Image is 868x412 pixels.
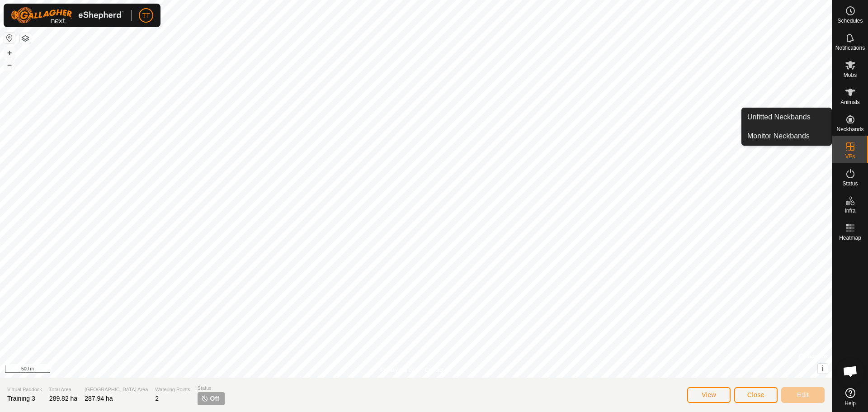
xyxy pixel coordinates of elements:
span: [GEOGRAPHIC_DATA] Area [85,386,148,393]
span: Heatmap [839,235,861,241]
span: Schedules [837,18,863,24]
span: i [822,365,824,372]
span: Total Area [49,386,77,393]
div: Open chat [837,358,864,385]
button: i [818,364,828,374]
button: Close [734,387,778,403]
span: View [702,391,716,398]
a: Help [832,384,868,410]
span: TT [142,11,150,20]
span: VPs [845,154,855,159]
span: Close [747,391,764,398]
a: Unfitted Neckbands [742,108,831,126]
button: + [4,47,15,58]
span: Watering Points [155,386,190,393]
span: Status [842,181,858,186]
a: Monitor Neckbands [742,127,831,145]
button: Reset Map [4,33,15,43]
button: Map Layers [20,33,31,44]
a: Contact Us [425,366,452,374]
img: Gallagher Logo [11,7,124,24]
span: Mobs [844,72,857,78]
span: 2 [155,395,159,402]
span: 289.82 ha [49,395,77,402]
button: Edit [781,387,825,403]
span: Training 3 [7,395,35,402]
span: Neckbands [836,127,863,132]
button: View [687,387,731,403]
span: Monitor Neckbands [747,131,810,142]
button: – [4,59,15,70]
span: Infra [844,208,855,213]
span: 287.94 ha [85,395,113,402]
span: Off [210,394,219,403]
span: Animals [840,99,860,105]
span: Virtual Paddock [7,386,42,393]
span: Status [198,384,225,392]
span: Unfitted Neckbands [747,112,811,123]
span: Notifications [835,45,865,51]
img: turn-off [201,395,208,402]
span: Edit [797,391,809,398]
span: Help [844,401,856,406]
a: Privacy Policy [380,366,414,374]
